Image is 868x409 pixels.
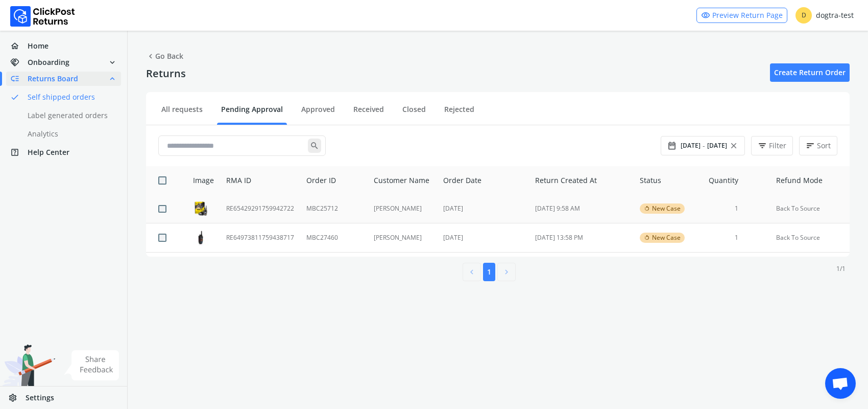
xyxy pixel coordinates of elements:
[10,145,28,160] span: help_center
[28,57,69,67] span: Onboarding
[483,263,495,281] button: 1
[836,265,846,273] p: 1 / 1
[681,142,701,150] span: [DATE]
[300,166,368,195] th: Order ID
[220,195,300,223] td: RE65429291759942722
[529,223,634,253] td: [DATE] 13:58 PM
[770,166,850,195] th: Refund Mode
[667,139,677,153] span: date_range
[146,67,186,80] h4: Returns
[707,142,727,150] span: [DATE]
[368,195,437,223] td: [PERSON_NAME]
[28,147,69,157] span: Help Center
[529,195,634,223] td: [DATE] 9:58 AM
[26,393,54,403] span: Settings
[108,55,117,70] span: expand_more
[6,127,133,141] a: Analytics
[10,6,75,27] img: Logo
[6,145,121,160] a: help_centerHelp Center
[770,223,850,253] td: Back To Source
[703,195,770,223] td: 1
[6,108,133,123] a: Label generated orders
[217,104,287,122] a: Pending Approval
[349,104,388,122] a: Received
[463,263,481,281] button: chevron_left
[220,166,300,195] th: RMA ID
[634,166,703,195] th: Status
[28,74,78,84] span: Returns Board
[701,8,710,22] span: visibility
[64,350,119,380] img: share feedback
[769,141,786,151] span: Filter
[437,166,529,195] th: Order Date
[437,223,529,253] td: [DATE]
[437,195,529,223] td: [DATE]
[146,49,155,63] span: chevron_left
[825,368,856,399] div: Open chat
[300,195,368,223] td: MBC25712
[193,230,208,245] img: row_image
[703,141,705,151] span: -
[220,223,300,253] td: RE64973811759438717
[6,90,133,104] a: doneSelf shipped orders
[806,139,815,153] span: sort
[644,234,650,242] span: rotate_left
[644,204,650,213] span: rotate_left
[770,63,850,82] a: Create Return Order
[10,90,19,104] span: done
[529,166,634,195] th: Return Created At
[300,223,368,253] td: MBC27460
[368,166,437,195] th: Customer Name
[729,139,738,153] span: close
[6,39,121,53] a: homeHome
[467,265,476,279] span: chevron_left
[652,234,681,242] span: New Case
[297,104,339,122] a: Approved
[398,104,430,122] a: Closed
[10,39,28,53] span: home
[795,7,812,24] span: D
[703,166,770,195] th: Quantity
[758,139,767,153] span: filter_list
[10,55,28,70] span: handshake
[703,223,770,253] td: 1
[795,7,854,24] div: dogtra-test
[28,41,49,51] span: Home
[368,223,437,253] td: [PERSON_NAME]
[497,263,516,281] button: chevron_right
[10,72,28,86] span: low_priority
[696,8,787,23] a: visibilityPreview Return Page
[502,265,511,279] span: chevron_right
[157,104,207,122] a: All requests
[308,139,321,153] span: search
[770,195,850,223] td: Back To Source
[440,104,478,122] a: Rejected
[652,204,681,213] span: New Case
[8,391,26,405] span: settings
[108,72,117,86] span: expand_less
[799,136,837,155] button: sortSort
[193,201,208,216] img: row_image
[181,166,220,195] th: Image
[146,49,183,63] span: Go Back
